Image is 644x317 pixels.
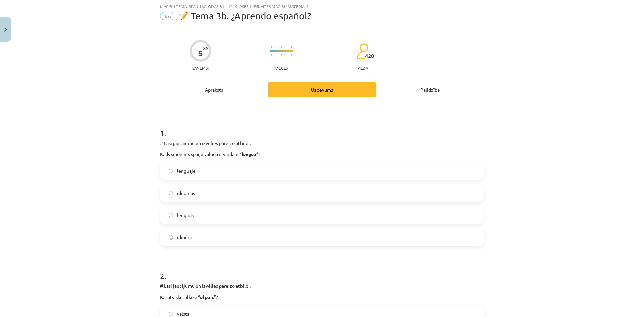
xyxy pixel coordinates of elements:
[4,28,7,32] img: icon-close-lesson-0947bae3869378f0d4975bcd49f059093ad1ed9edebbc8119c70593378902aed.svg
[160,260,484,280] h1: 2 .
[203,46,208,50] span: XP
[284,54,285,56] img: icon-short-line-57e1e144782c952c97e751825c79c345078a6d821885a25fce030b3d8c18986b.svg
[177,190,195,197] span: ideomas
[198,49,203,58] div: 5
[160,82,268,97] div: Apraksts
[160,294,484,301] p: Kā latviski tulkosi “ ”?
[284,46,285,48] img: icon-short-line-57e1e144782c952c97e751825c79c345078a6d821885a25fce030b3d8c18986b.svg
[281,46,282,48] img: icon-short-line-57e1e144782c952c97e751825c79c345078a6d821885a25fce030b3d8c18986b.svg
[169,235,173,240] input: idioma
[291,54,292,56] img: icon-short-line-57e1e144782c952c97e751825c79c345078a6d821885a25fce030b3d8c18986b.svg
[160,117,484,138] h1: 1 .
[169,191,173,195] input: ideomas
[177,167,196,174] span: lenguaje
[160,151,484,158] p: Kāds sinonīms spāņu valodā ir vārdam “ ”?
[177,212,194,219] span: lenguas
[281,54,282,56] img: icon-short-line-57e1e144782c952c97e751825c79c345078a6d821885a25fce030b3d8c18986b.svg
[278,45,278,58] img: icon-long-line-d9ea69661e0d244f92f715978eff75569469978d946b2353a9bb055b3ed8787d.svg
[160,282,484,289] p: # Lasi jautājumu un izvēlies pareizo atbildi.
[200,294,214,300] strong: el país
[160,12,175,20] span: #6
[160,4,484,9] div: Mācību tēma: Spāņu valodas b1 - 10. klases 1.ieskaites mācību materiāls
[291,46,292,48] img: icon-short-line-57e1e144782c952c97e751825c79c345078a6d821885a25fce030b3d8c18986b.svg
[271,54,272,56] img: icon-short-line-57e1e144782c952c97e751825c79c345078a6d821885a25fce030b3d8c18986b.svg
[376,82,484,97] div: Palīdzība
[274,54,275,56] img: icon-short-line-57e1e144782c952c97e751825c79c345078a6d821885a25fce030b3d8c18986b.svg
[169,169,173,173] input: lenguaje
[357,66,368,70] p: pilda
[288,54,288,56] img: icon-short-line-57e1e144782c952c97e751825c79c345078a6d821885a25fce030b3d8c18986b.svg
[268,82,376,97] div: Uzdevums
[274,46,275,48] img: icon-short-line-57e1e144782c952c97e751825c79c345078a6d821885a25fce030b3d8c18986b.svg
[177,10,311,21] span: 📝 Tema 3b. ¿Aprendo español?
[288,46,288,48] img: icon-short-line-57e1e144782c952c97e751825c79c345078a6d821885a25fce030b3d8c18986b.svg
[160,140,484,147] p: # Lasi jautājumu un izvēlies pareizo atbildi.
[241,151,256,157] strong: lengua
[177,234,192,241] span: idioma
[275,66,288,70] p: Viegls
[190,66,211,70] p: Saņemsi
[357,43,368,60] img: students-c634bb4e5e11cddfef0936a35e636f08e4e9abd3cc4e673bd6f9a4125e45ecb1.svg
[271,46,272,48] img: icon-short-line-57e1e144782c952c97e751825c79c345078a6d821885a25fce030b3d8c18986b.svg
[169,213,173,217] input: lenguas
[365,53,374,59] span: 420
[169,312,173,316] input: valsts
